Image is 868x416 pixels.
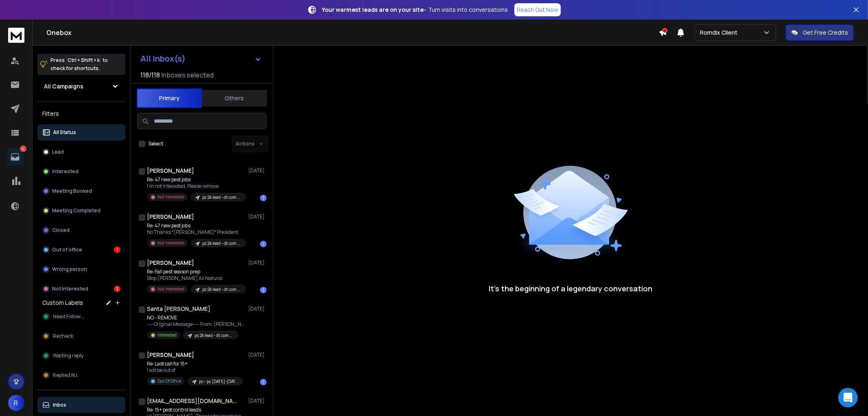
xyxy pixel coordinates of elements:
[13,21,20,28] img: website_grey.svg
[53,352,83,359] span: Waiting reply
[248,260,267,266] p: [DATE]
[37,281,125,297] button: Not Interested3
[37,242,125,258] button: Out of office1
[248,398,267,404] p: [DATE]
[90,48,137,53] div: Keywords by Traffic
[147,361,243,367] p: Re: Last call for 15+
[52,168,79,175] p: Interested
[134,51,268,67] button: All Inbox(s)
[157,286,184,292] p: Not Interested
[157,240,184,246] p: Not Interested
[260,379,267,385] div: 1
[202,89,267,107] button: Others
[37,397,125,413] button: Inbox
[37,202,125,219] button: Meeting Completed
[199,379,238,385] p: pc - pc [DATE]-[DATE]
[22,47,28,54] img: tab_domain_overview_orange.svg
[8,395,24,411] button: R
[147,397,236,405] h1: [EMAIL_ADDRESS][DOMAIN_NAME]
[147,315,245,321] p: NO - REMOVE
[248,167,267,174] p: [DATE]
[260,195,267,201] div: 1
[52,286,88,292] p: Not Interested
[8,28,24,43] img: logo
[140,55,186,63] h1: All Inbox(s)
[53,372,79,379] span: Replied N.I.
[37,308,125,325] button: Need Follow up
[147,351,194,359] h1: [PERSON_NAME]
[147,222,245,229] p: Re: 47 new pest jobs
[52,227,70,233] p: Closed
[37,78,125,95] button: All Campaigns
[52,149,64,155] p: Lead
[260,287,267,293] div: 1
[202,240,241,247] p: pc 2k lead - dt com domain
[147,183,245,189] p: I'm not interested. Please remove
[149,141,163,147] label: Select
[52,247,82,253] p: Out of office
[37,348,125,364] button: Waiting reply
[700,29,741,37] p: Romdix Client
[52,188,92,194] p: Meeting Booked
[7,149,23,165] a: 4
[162,70,214,80] h3: Inboxes selected
[147,367,243,374] p: I will be out of
[838,388,858,407] div: Open Intercom Messenger
[114,247,120,253] div: 1
[52,207,101,214] p: Meeting Completed
[53,402,66,408] p: Inbox
[53,333,73,339] span: Recheck
[37,124,125,141] button: All Status
[786,24,854,41] button: Get Free Credits
[31,48,73,53] div: Domain Overview
[37,183,125,199] button: Meeting Booked
[21,21,58,28] div: Domain: [URL]
[147,167,194,175] h1: [PERSON_NAME]
[202,194,241,200] p: pc 2k lead - dt com domain
[52,266,87,273] p: Wrong person
[37,328,125,344] button: Recheck
[37,367,125,383] button: Replied N.I.
[50,56,108,73] p: Press to check for shortcuts.
[147,259,194,267] h1: [PERSON_NAME]
[248,214,267,220] p: [DATE]
[44,82,83,90] h1: All Campaigns
[322,6,424,13] strong: Your warmest leads are on your site
[66,55,101,65] span: Ctrl + Shift + k
[195,332,234,339] p: pc 2k lead - dt com domain
[147,269,245,275] p: Re: Fall pest season prep
[53,313,87,320] span: Need Follow up
[147,176,245,183] p: Re: 47 new pest jobs
[37,163,125,180] button: Interested
[46,28,659,37] h1: Onebox
[157,194,184,200] p: Not Interested
[157,378,181,384] p: Out Of Office
[37,261,125,277] button: Wrong person
[517,6,558,14] p: Reach Out Now
[42,299,83,307] h3: Custom Labels
[514,3,561,16] a: Reach Out Now
[157,332,177,338] p: Interested
[20,145,26,152] p: 4
[140,70,160,80] span: 118 / 118
[248,352,267,358] p: [DATE]
[137,88,202,108] button: Primary
[147,229,245,236] p: No Thanks *[PERSON_NAME]* President
[147,321,245,328] p: -----Original Message----- From: [PERSON_NAME]
[260,241,267,247] div: 1
[248,306,267,312] p: [DATE]
[13,13,20,20] img: logo_orange.svg
[147,305,210,313] h1: Santa [PERSON_NAME]
[803,29,848,37] p: Get Free Credits
[23,13,40,20] div: v 4.0.25
[489,283,653,294] p: It’s the beginning of a legendary conversation
[37,144,125,160] button: Lead
[322,6,508,14] p: – Turn visits into conversations
[147,275,245,282] p: Stop [PERSON_NAME] All Natural
[114,286,120,292] div: 3
[53,129,76,136] p: All Status
[37,108,125,119] h3: Filters
[81,47,87,54] img: tab_keywords_by_traffic_grey.svg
